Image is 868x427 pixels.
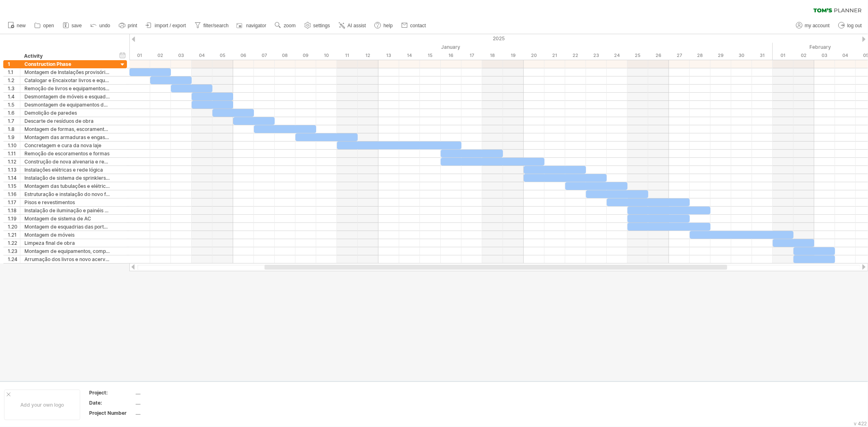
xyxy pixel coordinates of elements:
div: Desmontagem de móveis e esquadrias [24,93,110,100]
div: .... [136,399,204,406]
div: Tuesday, 21 January 2025 [544,51,565,60]
div: Wednesday, 1 January 2025 [129,51,150,60]
div: Wednesday, 22 January 2025 [565,51,586,60]
span: help [383,23,393,28]
div: .... [136,389,204,396]
div: Limpeza final de obra [24,239,110,247]
div: 1.18 [8,207,20,214]
a: open [32,20,57,31]
div: Demolição de paredes [24,109,110,117]
div: 1.19 [8,215,20,222]
span: save [72,23,82,28]
a: settings [302,20,332,31]
div: January 2025 [129,43,773,51]
span: AI assist [348,23,366,28]
div: Thursday, 9 January 2025 [295,51,316,60]
div: Pisos e revestimentos [24,198,110,206]
div: 1.22 [8,239,20,247]
div: 1.23 [8,247,20,255]
span: open [43,23,54,28]
div: Add your own logo [4,390,80,420]
div: Wednesday, 29 January 2025 [711,51,731,60]
div: Monday, 27 January 2025 [669,51,690,60]
div: 1.8 [8,125,20,133]
div: .... [136,410,204,416]
div: 1.7 [8,117,20,125]
div: Construção de nova alvenaria e revestimentos de paredes [24,158,110,166]
div: 1.17 [8,198,20,206]
div: Montagem de móveis [24,231,110,239]
span: settings [313,23,330,28]
span: import / export [155,23,186,28]
div: Sunday, 12 January 2025 [358,51,378,60]
div: Monday, 20 January 2025 [524,51,544,60]
div: 1.12 [8,158,20,166]
div: Montagem de sistema de AC [24,215,110,222]
div: 1.9 [8,133,20,141]
a: contact [399,20,429,31]
div: Friday, 10 January 2025 [316,51,337,60]
div: Saturday, 11 January 2025 [337,51,358,60]
div: Construction Phase [24,60,110,68]
div: 1.3 [8,85,20,92]
div: 1.11 [8,150,20,157]
div: Catalogar e Encaixotar livros e equipamentos [24,76,110,84]
div: Instalação de iluminação e painéis de LED [24,207,110,214]
div: Thursday, 30 January 2025 [731,51,752,60]
span: my account [805,23,830,28]
a: zoom [273,20,298,31]
div: Wednesday, 8 January 2025 [275,51,295,60]
div: 1.5 [8,101,20,109]
div: Concretagem e cura da nova laje [24,142,110,149]
div: Instalação de sistema de sprinklers e automação [24,174,110,182]
div: 1.24 [8,255,20,263]
div: Saturday, 1 February 2025 [773,51,794,60]
div: 1.10 [8,142,20,149]
div: 1.14 [8,174,20,182]
div: Tuesday, 4 February 2025 [835,51,856,60]
div: Thursday, 23 January 2025 [586,51,607,60]
div: Monday, 3 February 2025 [814,51,835,60]
div: 1.13 [8,166,20,174]
div: Montagem das armaduras e engastes na estrutura atual [24,133,110,141]
div: Sunday, 2 February 2025 [794,51,814,60]
a: import / export [144,20,188,31]
div: 1.1 [8,68,20,76]
a: navigator [235,20,269,31]
div: Montagem de formas, escoramento e conduites para nova laje [24,125,110,133]
div: Sunday, 5 January 2025 [212,51,233,60]
div: 1.21 [8,231,20,239]
div: Project: [89,389,134,396]
div: Desmontagem de equipamentos de AC, Rede Lógica e elétrica [24,101,110,109]
div: 1.20 [8,223,20,231]
div: 1.15 [8,182,20,190]
a: new [6,20,28,31]
span: new [17,23,26,28]
div: Sunday, 19 January 2025 [503,51,524,60]
div: Montagem de Instalações provisórias e Mobilização [24,68,110,76]
div: 1 [8,60,20,68]
div: Arrumação dos livros e novo acervo da biblioteca [24,255,110,263]
div: Remoção de livros e equipamentos para sala depósito [24,85,110,92]
div: Saturday, 18 January 2025 [482,51,503,60]
a: help [372,20,395,31]
div: Saturday, 4 January 2025 [192,51,212,60]
div: Tuesday, 7 January 2025 [254,51,275,60]
a: my account [794,20,832,31]
div: Monday, 13 January 2025 [378,51,399,60]
div: Thursday, 16 January 2025 [441,51,461,60]
div: Instalações elétricas e rede lógica [24,166,110,174]
div: 1.2 [8,76,20,84]
div: Thursday, 2 January 2025 [150,51,171,60]
div: Montagem de equipamentos, computadores, impressoras, WIFI [24,247,110,255]
a: filter/search [192,20,231,31]
span: undo [99,23,110,28]
span: navigator [246,23,266,28]
div: Tuesday, 28 January 2025 [690,51,711,60]
div: Remoção de escoramentos e formas [24,150,110,157]
div: Descarte de resíduos de obra [24,117,110,125]
a: print [117,20,140,31]
div: v 422 [854,420,867,427]
div: Project Number [89,410,134,416]
span: zoom [284,23,295,28]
